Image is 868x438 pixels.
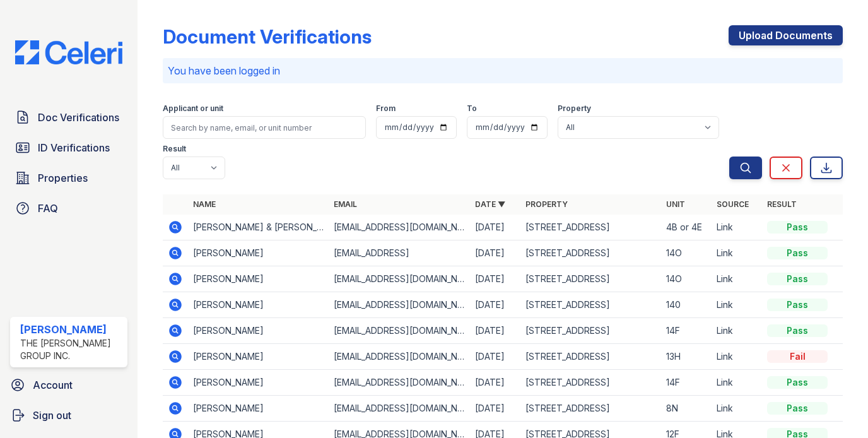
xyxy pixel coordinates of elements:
[20,337,122,362] div: The [PERSON_NAME] Group Inc.
[558,104,591,114] label: Property
[188,396,329,422] td: [PERSON_NAME]
[329,266,469,292] td: [EMAIL_ADDRESS][DOMAIN_NAME]
[712,215,762,240] td: Link
[520,215,661,240] td: [STREET_ADDRESS]
[5,40,132,64] img: CE_Logo_Blue-a8612792a0a2168367f1c8372b55b34899dd931a85d93a1a3d3e32e68fde9ad4.png
[520,266,661,292] td: [STREET_ADDRESS]
[767,376,828,389] div: Pass
[661,344,712,370] td: 13H
[520,318,661,344] td: [STREET_ADDRESS]
[33,408,71,423] span: Sign out
[33,377,73,393] span: Account
[767,221,828,234] div: Pass
[712,266,762,292] td: Link
[661,266,712,292] td: 14O
[329,344,469,370] td: [EMAIL_ADDRESS][DOMAIN_NAME]
[520,240,661,266] td: [STREET_ADDRESS]
[767,350,828,363] div: Fail
[661,292,712,318] td: 140
[712,292,762,318] td: Link
[520,370,661,396] td: [STREET_ADDRESS]
[5,372,132,398] a: Account
[329,318,469,344] td: [EMAIL_ADDRESS][DOMAIN_NAME]
[520,344,661,370] td: [STREET_ADDRESS]
[661,318,712,344] td: 14F
[38,201,58,216] span: FAQ
[470,370,520,396] td: [DATE]
[329,370,469,396] td: [EMAIL_ADDRESS][DOMAIN_NAME]
[767,324,828,337] div: Pass
[767,273,828,285] div: Pass
[470,318,520,344] td: [DATE]
[467,104,477,114] label: To
[520,292,661,318] td: [STREET_ADDRESS]
[717,199,749,209] a: Source
[188,292,329,318] td: [PERSON_NAME]
[10,105,127,130] a: Doc Verifications
[193,199,216,209] a: Name
[661,370,712,396] td: 14F
[329,396,469,422] td: [EMAIL_ADDRESS][DOMAIN_NAME]
[20,322,122,337] div: [PERSON_NAME]
[767,199,797,209] a: Result
[470,396,520,422] td: [DATE]
[712,344,762,370] td: Link
[729,25,843,45] a: Upload Documents
[767,299,828,311] div: Pass
[712,370,762,396] td: Link
[163,25,372,48] div: Document Verifications
[188,344,329,370] td: [PERSON_NAME]
[329,292,469,318] td: [EMAIL_ADDRESS][DOMAIN_NAME]
[163,116,366,139] input: Search by name, email, or unit number
[470,215,520,240] td: [DATE]
[520,396,661,422] td: [STREET_ADDRESS]
[188,370,329,396] td: [PERSON_NAME]
[712,240,762,266] td: Link
[163,104,223,114] label: Applicant or unit
[188,266,329,292] td: [PERSON_NAME]
[661,396,712,422] td: 8N
[525,199,568,209] a: Property
[712,396,762,422] td: Link
[376,104,396,114] label: From
[329,240,469,266] td: [EMAIL_ADDRESS]
[38,110,119,125] span: Doc Verifications
[329,215,469,240] td: [EMAIL_ADDRESS][DOMAIN_NAME]
[475,199,505,209] a: Date ▼
[661,240,712,266] td: 14O
[712,318,762,344] td: Link
[38,140,110,155] span: ID Verifications
[666,199,685,209] a: Unit
[163,144,186,154] label: Result
[470,266,520,292] td: [DATE]
[5,403,132,428] a: Sign out
[188,215,329,240] td: [PERSON_NAME] & [PERSON_NAME]
[10,135,127,160] a: ID Verifications
[10,165,127,191] a: Properties
[661,215,712,240] td: 4B or 4E
[168,63,838,78] p: You have been logged in
[470,292,520,318] td: [DATE]
[470,240,520,266] td: [DATE]
[767,402,828,415] div: Pass
[470,344,520,370] td: [DATE]
[38,170,88,186] span: Properties
[767,247,828,259] div: Pass
[188,318,329,344] td: [PERSON_NAME]
[188,240,329,266] td: [PERSON_NAME]
[334,199,357,209] a: Email
[10,196,127,221] a: FAQ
